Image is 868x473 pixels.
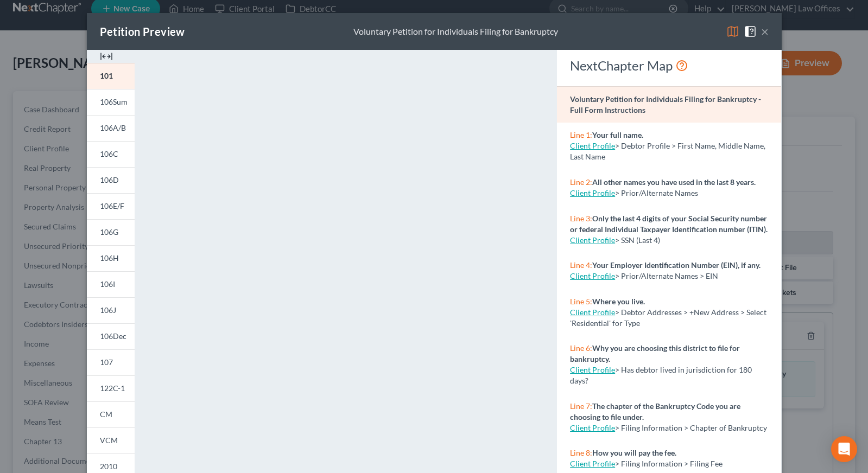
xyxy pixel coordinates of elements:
span: 106J [100,305,116,315]
a: 106A/B [87,115,135,141]
span: 122C-1 [100,383,125,393]
span: 106Dec [100,331,126,341]
a: Client Profile [570,459,615,468]
strong: All other names you have used in the last 8 years. [592,177,756,187]
span: 106A/B [100,123,126,132]
a: 107 [87,349,135,375]
span: Line 6: [570,343,592,353]
a: 106J [87,297,135,323]
span: 106E/F [100,201,124,210]
span: Line 2: [570,177,592,187]
span: 107 [100,357,113,367]
a: CM [87,401,135,427]
a: VCM [87,427,135,453]
span: > Debtor Addresses > +New Address > Select 'Residential' for Type [570,308,766,328]
span: 106D [100,175,119,184]
strong: Your Employer Identification Number (EIN), if any. [592,260,761,270]
strong: Voluntary Petition for Individuals Filing for Bankruptcy - Full Form Instructions [570,94,761,114]
a: 106H [87,245,135,271]
span: > Has debtor lived in jurisdiction for 180 days? [570,365,752,385]
span: Line 7: [570,401,592,411]
span: 106H [100,253,119,263]
span: > Debtor Profile > First Name, Middle Name, Last Name [570,141,765,161]
strong: How you will pay the fee. [592,448,676,457]
img: expand-e0f6d898513216a626fdd78e52531dac95497ffd26381d4c15ee2fc46db09dca.svg [100,50,113,63]
a: 106G [87,219,135,245]
a: Client Profile [570,308,615,317]
a: Client Profile [570,141,615,150]
span: 106G [100,227,118,237]
a: 101 [87,63,135,89]
div: NextChapter Map [570,57,768,74]
span: Line 8: [570,448,592,457]
strong: Where you live. [592,297,645,306]
span: > SSN (Last 4) [615,235,660,245]
span: > Filing Information > Filing Fee [615,459,723,468]
span: 2010 [100,462,117,471]
span: CM [100,410,112,419]
div: Petition Preview [100,24,185,39]
span: 106C [100,149,118,158]
a: Client Profile [570,423,615,432]
a: 106D [87,167,135,193]
strong: Your full name. [592,130,643,139]
a: Client Profile [570,188,615,197]
a: Client Profile [570,271,615,280]
span: Line 4: [570,260,592,270]
span: Line 1: [570,130,592,139]
div: Voluntary Petition for Individuals Filing for Bankruptcy [353,25,558,38]
a: 122C-1 [87,375,135,401]
span: > Filing Information > Chapter of Bankruptcy [615,423,767,432]
a: 106E/F [87,193,135,219]
span: Line 3: [570,214,592,223]
span: > Prior/Alternate Names [615,188,698,197]
a: 106Dec [87,323,135,349]
a: 106Sum [87,89,135,115]
span: > Prior/Alternate Names > EIN [615,271,718,280]
a: 106I [87,271,135,297]
img: help-close-5ba153eb36485ed6c1ea00a893f15db1cb9b99d6cae46e1a8edb6c62d00a1a76.svg [744,25,757,38]
span: Line 5: [570,297,592,306]
span: 106Sum [100,97,128,106]
a: 106C [87,141,135,167]
span: 101 [100,71,113,80]
span: VCM [100,436,118,445]
img: map-eea8200ae884c6f1103ae1953ef3d486a96c86aabb227e865a55264e3737af1f.svg [726,25,739,38]
a: Client Profile [570,235,615,245]
a: Client Profile [570,365,615,374]
strong: Only the last 4 digits of your Social Security number or federal Individual Taxpayer Identificati... [570,214,768,234]
div: Open Intercom Messenger [831,436,857,462]
button: × [761,25,769,38]
span: 106I [100,279,115,289]
strong: Why you are choosing this district to file for bankruptcy. [570,343,740,363]
strong: The chapter of the Bankruptcy Code you are choosing to file under. [570,401,740,421]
